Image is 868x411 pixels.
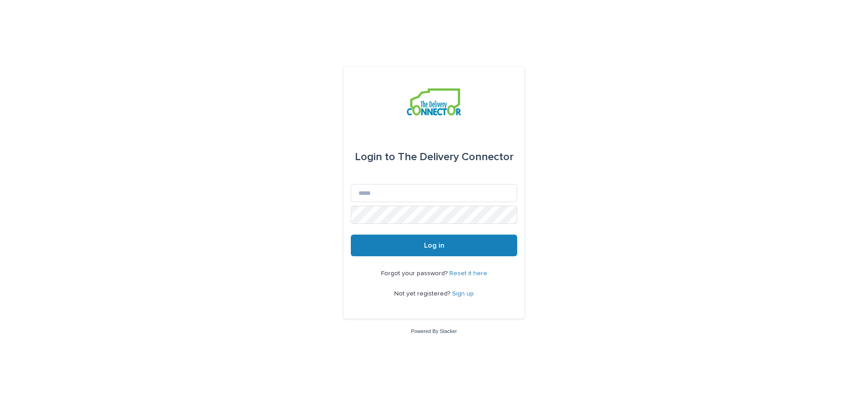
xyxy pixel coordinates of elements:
span: Forgot your password? [381,270,449,277]
a: Reset it here [449,270,487,277]
img: aCWQmA6OSGG0Kwt8cj3c [407,88,461,115]
span: Login to [355,152,395,162]
button: Log in [351,235,517,256]
span: Not yet registered? [394,291,452,297]
a: Sign up [452,291,474,297]
span: Log in [424,242,444,249]
a: Powered By Stacker [411,328,457,334]
div: The Delivery Connector [355,144,514,170]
